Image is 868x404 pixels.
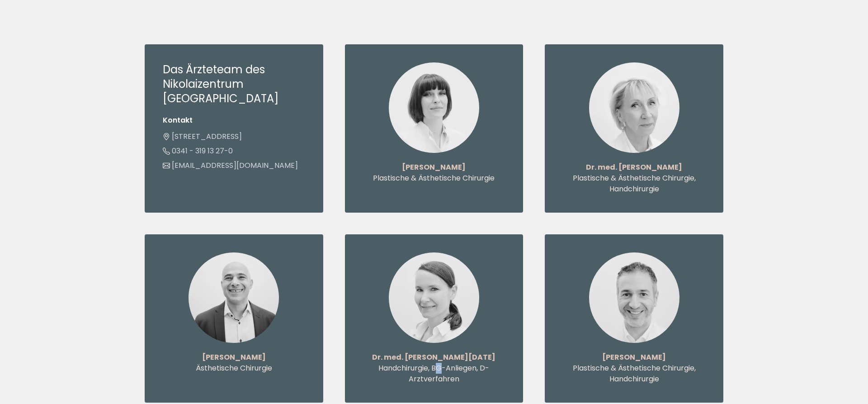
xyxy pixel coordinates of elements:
a: [STREET_ADDRESS] [163,131,242,142]
img: Olena Urbach - Plastische & Ästhetische Chirurgie [389,62,479,153]
img: Dr. med. Christiane Köpcke - Plastische & Ästhetische Chirurgie, Handchirurgie [589,62,679,153]
p: Plastische & Ästhetische Chirurgie, Handchirurgie [563,173,705,195]
a: 0341 - 319 13 27-0 [163,146,233,156]
li: Kontakt [163,115,305,126]
p: [PERSON_NAME] [163,352,305,363]
p: [PERSON_NAME] [363,162,505,173]
img: Hassan Azi - Ästhetische Chirurgie [189,252,279,343]
strong: Dr. med. [PERSON_NAME][DATE] [372,352,495,362]
img: Moritz Brill - Plastische & Ästhetische Chirurgie, Handchirurgie [589,252,679,343]
p: Handchirurgie, BG-Anliegen, D-Arztverfahren [363,363,505,385]
strong: Dr. med. [PERSON_NAME] [586,162,682,172]
img: Dr. med. Susanne Freitag - Handchirurgie, BG-Anliegen, D-Arztverfahren [389,252,479,343]
h3: Das Ärzteteam des Nikolaizentrum [GEOGRAPHIC_DATA] [163,62,305,106]
p: [PERSON_NAME] [563,352,705,363]
p: Ästhetische Chirurgie [163,363,305,374]
p: Plastische & Ästhetische Chirurgie, Handchirurgie [563,363,705,385]
a: [EMAIL_ADDRESS][DOMAIN_NAME] [163,160,298,171]
p: Plastische & Ästhetische Chirurgie [363,173,505,184]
